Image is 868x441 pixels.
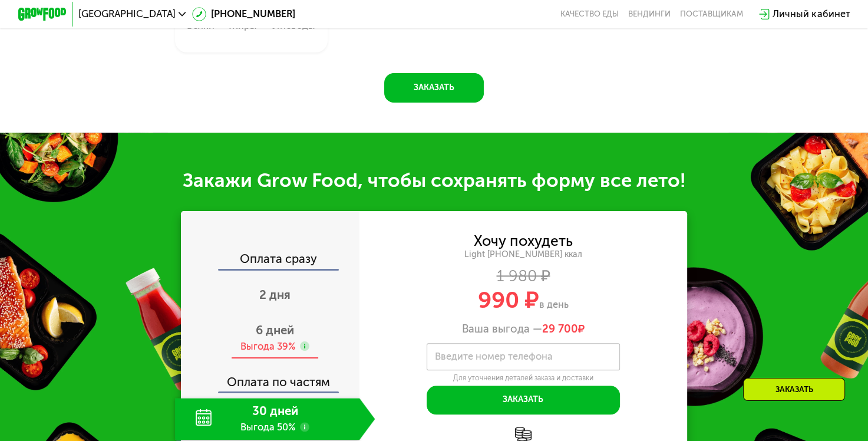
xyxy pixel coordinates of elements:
[539,299,569,310] span: в день
[474,235,573,248] div: Хочу похудеть
[680,9,743,19] div: поставщикам
[427,373,619,383] div: Для уточнения деталей заказа и доставки
[182,364,359,391] div: Оплата по частям
[240,340,295,354] div: Выгода 39%
[427,386,619,414] button: Заказать
[628,9,671,19] a: Вендинги
[560,9,619,19] a: Качество еды
[187,21,214,31] div: Белки
[478,286,539,314] span: 990 ₽
[256,323,294,337] span: 6 дней
[435,353,553,360] label: Введите номер телефона
[272,21,315,31] div: Углеводы
[259,288,291,302] span: 2 дня
[78,9,176,19] span: [GEOGRAPHIC_DATA]
[542,322,578,335] span: 29 700
[384,73,484,102] button: Заказать
[743,378,845,401] div: Заказать
[542,322,585,335] span: ₽
[359,322,687,335] div: Ваша выгода —
[192,7,296,22] a: [PHONE_NUMBER]
[359,269,687,283] div: 1 980 ₽
[773,7,850,22] div: Личный кабинет
[359,249,687,260] div: Light [PHONE_NUMBER] ккал
[229,21,257,31] div: Жиры
[182,253,359,269] div: Оплата сразу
